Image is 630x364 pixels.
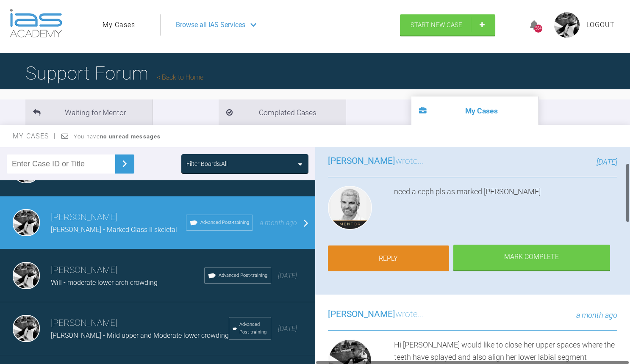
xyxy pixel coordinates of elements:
img: logo-light.3e3ef733.png [10,9,62,38]
span: Advanced Post-training [219,272,267,279]
a: Reply [328,245,449,272]
h3: wrote... [328,307,424,322]
a: Back to Home [157,73,203,81]
a: My Cases [103,19,135,30]
div: need a ceph pls as marked [PERSON_NAME] [394,186,618,233]
a: Start New Case [400,14,495,36]
div: Filter Boards: All [186,159,228,168]
a: Logout [586,19,615,30]
li: My Cases [411,97,538,125]
span: [DATE] [278,325,297,333]
h3: [PERSON_NAME] [51,316,229,331]
span: Will - moderate lower arch crowding [51,279,158,287]
h1: Support Forum [25,58,203,88]
img: David Birkin [13,315,40,342]
li: Completed Cases [219,99,346,125]
img: Ross Hobson [328,186,372,230]
div: 584 [534,25,542,33]
img: David Birkin [13,262,40,289]
h3: [PERSON_NAME] [51,263,204,278]
img: profile.png [554,12,580,38]
span: a month ago [260,219,297,227]
span: [PERSON_NAME] [328,309,395,319]
strong: no unread messages [100,133,161,140]
img: David Birkin [13,209,40,236]
span: [DATE] [278,272,297,280]
span: You have [74,133,161,140]
li: Waiting for Mentor [25,99,153,125]
span: [PERSON_NAME] - Marked Class II skeletal [51,226,177,234]
span: Browse all IAS Services [176,19,245,30]
span: My Cases [13,132,56,140]
span: Advanced Post-training [200,219,249,226]
input: Enter Case ID or Title [7,154,115,174]
span: Start New Case [411,21,462,29]
div: Mark Complete [453,245,610,271]
span: [PERSON_NAME] [328,156,395,166]
h3: [PERSON_NAME] [51,210,186,225]
span: Advanced Post-training [239,321,267,336]
h3: wrote... [328,154,424,168]
span: [PERSON_NAME] - Mild upper and Moderate lower crowding [51,331,229,339]
span: a month ago [576,311,617,320]
span: [DATE] [597,157,617,166]
img: chevronRight.28bd32b0.svg [118,157,131,171]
